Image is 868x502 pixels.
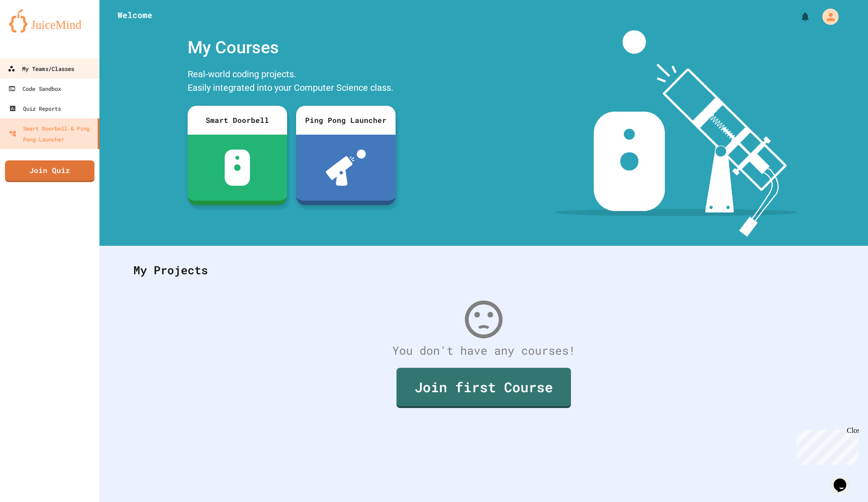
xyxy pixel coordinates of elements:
[326,150,366,186] img: ppl-with-ball.png
[830,466,859,493] iframe: chat widget
[124,342,843,359] div: You don't have any courses!
[5,160,94,182] a: Join Quiz
[555,30,797,237] img: banner-image-my-projects.png
[188,106,287,135] div: Smart Doorbell
[793,427,859,465] iframe: chat widget
[396,368,571,408] a: Join first Course
[9,9,90,33] img: logo-orange.svg
[124,253,843,288] div: My Projects
[296,106,396,135] div: Ping Pong Launcher
[9,103,61,114] div: Quiz Reports
[783,9,813,24] div: My Notifications
[225,150,250,186] img: sdb-white.svg
[183,65,400,99] div: Real-world coding projects. Easily integrated into your Computer Science class.
[9,123,94,145] div: Smart Doorbell & Ping Pong Launcher
[8,83,61,94] div: Code Sandbox
[813,6,841,27] div: My Account
[4,4,62,57] div: Chat with us now!Close
[8,63,74,75] div: My Teams/Classes
[183,30,400,65] div: My Courses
